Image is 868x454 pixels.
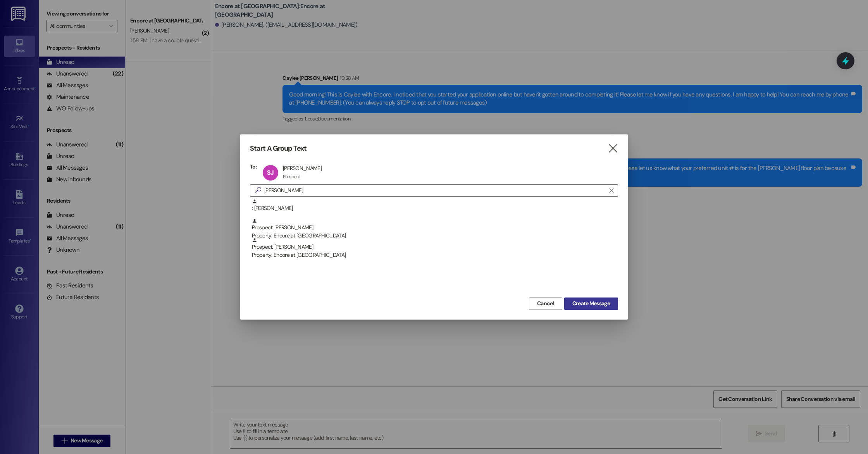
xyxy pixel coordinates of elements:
span: Create Message [572,299,610,308]
button: Create Message [564,298,618,310]
span: SJ [267,169,274,177]
div: Prospect [283,174,301,180]
button: Clear text [605,185,618,196]
input: Search for any contact or apartment [264,185,605,196]
button: Cancel [529,298,562,310]
div: Property: Encore at [GEOGRAPHIC_DATA] [252,251,618,259]
div: [PERSON_NAME] [283,165,322,172]
i:  [608,144,618,153]
span: Cancel [537,299,554,308]
h3: To: [250,163,257,170]
div: Prospect: [PERSON_NAME] [252,237,618,260]
div: Prospect: [PERSON_NAME] [252,218,618,240]
div: Prospect: [PERSON_NAME]Property: Encore at [GEOGRAPHIC_DATA] [250,218,618,237]
i:  [609,187,613,194]
div: : [PERSON_NAME] [250,199,618,218]
h3: Start A Group Text [250,144,307,153]
div: Property: Encore at [GEOGRAPHIC_DATA] [252,232,618,240]
i:  [252,186,264,194]
div: Prospect: [PERSON_NAME]Property: Encore at [GEOGRAPHIC_DATA] [250,237,618,257]
div: : [PERSON_NAME] [252,199,618,212]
